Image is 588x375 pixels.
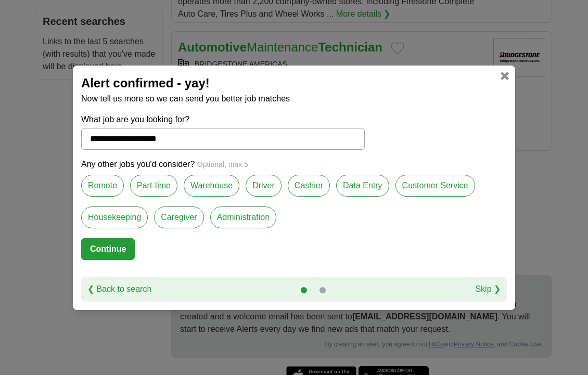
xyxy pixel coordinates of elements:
a: Skip ❯ [475,283,501,295]
label: What job are you looking for? [81,113,365,126]
a: ❮ Back to search [87,283,151,295]
label: Cashier [288,175,330,197]
label: Data Entry [336,175,389,197]
label: Remote [81,175,124,197]
p: Now tell us more so we can send you better job matches [81,93,507,105]
label: Driver [246,175,282,197]
label: Housekeeping [81,206,148,228]
h2: Alert confirmed - yay! [81,74,507,93]
p: Any other jobs you'd consider? [81,158,507,171]
label: Part-time [130,175,177,197]
label: Caregiver [154,206,203,228]
button: Continue [81,238,135,260]
label: Administration [210,206,276,228]
label: Customer Service [395,175,475,197]
span: Optional, max 5 [197,160,248,169]
label: Warehouse [184,175,239,197]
